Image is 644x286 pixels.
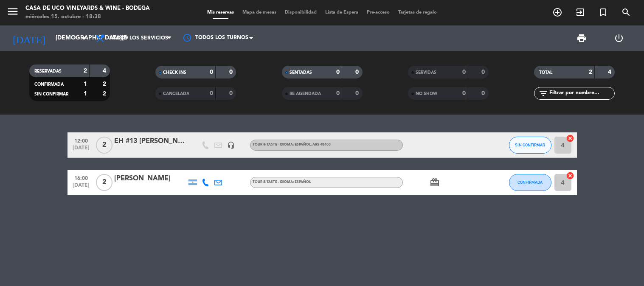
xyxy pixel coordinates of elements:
span: CONFIRMADA [34,82,64,87]
div: EH #13 [PERSON_NAME] [114,136,186,147]
strong: 0 [481,90,487,96]
strong: 0 [355,90,360,96]
span: RE AGENDADA [290,92,321,96]
i: menu [6,5,19,18]
input: Filtrar por nombre... [548,89,614,98]
span: Mapa de mesas [238,10,281,15]
strong: 1 [84,91,87,97]
i: card_giftcard [430,177,440,188]
span: SIN CONFIRMAR [34,92,68,96]
span: Lista de Espera [321,10,363,15]
strong: 1 [84,81,87,87]
div: LOG OUT [600,25,638,51]
i: [DATE] [6,29,51,48]
strong: 0 [210,90,213,96]
span: 16:00 [70,173,92,182]
span: print [577,33,587,43]
span: NO SHOW [416,92,437,96]
i: search [621,7,631,17]
strong: 0 [336,69,340,75]
span: TOTAL [539,70,552,75]
button: menu [6,5,19,21]
span: Disponibilidad [281,10,321,15]
span: 2 [96,137,112,154]
i: add_circle_outline [552,7,562,17]
span: 2 [96,174,112,191]
span: RESERVADAS [34,69,62,73]
div: miércoles 15. octubre - 18:38 [25,13,150,21]
strong: 0 [229,90,234,96]
strong: 0 [210,69,213,75]
span: CHECK INS [163,70,186,75]
span: [DATE] [70,182,92,192]
strong: 0 [336,90,340,96]
i: cancel [566,134,574,143]
i: power_settings_new [614,33,624,43]
strong: 0 [229,69,234,75]
span: SERVIDAS [416,70,436,75]
strong: 0 [355,69,360,75]
span: CONFIRMADA [517,180,543,185]
button: SIN CONFIRMAR [509,137,551,154]
strong: 2 [589,69,592,75]
div: Casa de Uco Vineyards & Wine - Bodega [25,4,150,13]
strong: 2 [84,68,87,74]
i: turned_in_not [598,7,608,17]
strong: 4 [608,69,613,75]
strong: 0 [462,69,466,75]
span: CANCELADA [163,92,189,96]
span: Mis reservas [203,10,238,15]
strong: 2 [103,91,108,97]
span: TOUR & TASTE - IDIOMA: ESPAÑOL [253,180,311,184]
strong: 2 [103,81,108,87]
button: CONFIRMADA [509,174,551,191]
span: , ARS 48400 [311,143,331,146]
span: SENTADAS [290,70,312,75]
i: exit_to_app [575,7,585,17]
strong: 0 [462,90,466,96]
strong: 4 [103,68,108,74]
span: Todos los servicios [110,35,168,41]
i: arrow_drop_down [79,33,89,43]
span: 12:00 [70,135,92,145]
span: Tarjetas de regalo [394,10,441,15]
strong: 0 [481,69,487,75]
span: TOUR & TASTE - IDIOMA: ESPAÑOL [253,143,331,146]
i: filter_list [538,88,548,98]
span: Pre-acceso [363,10,394,15]
i: cancel [566,171,574,180]
span: SIN CONFIRMAR [515,143,545,147]
i: headset_mic [227,141,235,149]
div: [PERSON_NAME] [114,173,186,184]
span: [DATE] [70,145,92,155]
